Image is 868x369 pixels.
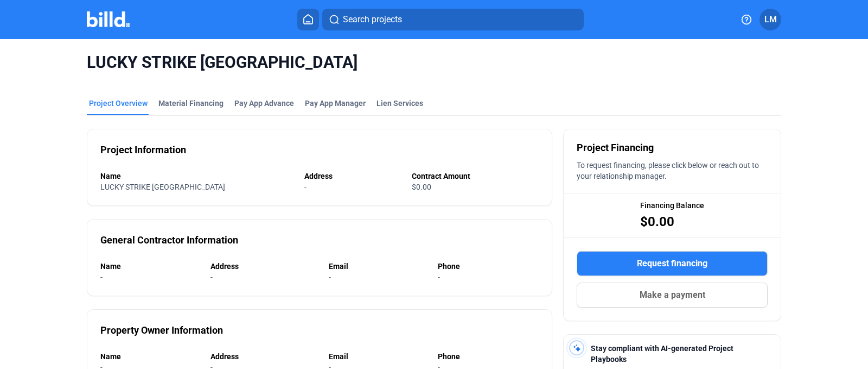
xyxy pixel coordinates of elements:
[637,257,707,270] span: Request financing
[100,323,223,338] div: Property Owner Information
[100,142,186,158] div: Project Information
[412,183,431,191] span: $0.00
[764,13,777,26] span: LM
[87,52,781,73] span: LUCKY STRIKE [GEOGRAPHIC_DATA]
[87,11,130,27] img: Billd Company Logo
[591,344,733,364] span: Stay compliant with AI-generated Project Playbooks
[640,213,674,230] span: $0.00
[640,200,704,211] span: Financing Balance
[100,233,238,248] div: General Contractor Information
[329,261,427,272] div: Email
[329,273,331,282] span: -
[210,351,317,362] div: Address
[329,351,427,362] div: Email
[577,161,759,180] span: To request financing, please click below or reach out to your relationship manager.
[577,140,654,155] span: Project Financing
[158,98,224,109] div: Material Financing
[343,13,402,26] span: Search projects
[438,261,539,272] div: Phone
[89,98,148,109] div: Project Overview
[438,273,440,282] span: -
[100,351,200,362] div: Name
[438,351,539,362] div: Phone
[304,183,307,191] span: -
[210,273,213,282] span: -
[376,98,423,109] div: Lien Services
[100,183,225,191] span: LUCKY STRIKE [GEOGRAPHIC_DATA]
[305,98,366,109] span: Pay App Manager
[100,171,293,182] div: Name
[304,171,401,182] div: Address
[100,261,200,272] div: Name
[640,289,705,302] span: Make a payment
[234,98,294,109] div: Pay App Advance
[412,171,539,182] div: Contract Amount
[100,273,103,282] span: -
[210,261,317,272] div: Address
